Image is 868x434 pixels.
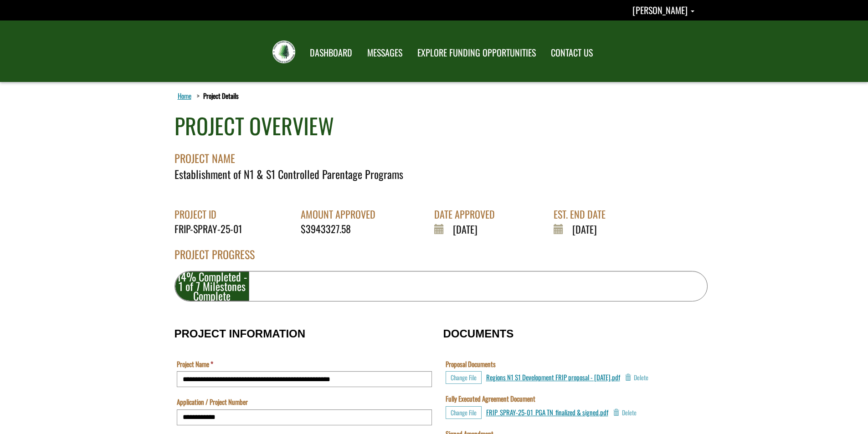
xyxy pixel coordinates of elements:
[632,3,694,17] a: Matt Denney
[434,222,502,236] div: [DATE]
[175,207,249,221] div: PROJECT ID
[175,328,434,340] h3: PROJECT INFORMATION
[446,394,535,403] label: Fully Executed Agreement Document
[175,246,708,271] div: PROJECT PROGRESS
[554,207,612,221] div: EST. END DATE
[176,90,193,102] a: Home
[175,222,249,236] div: FRIP-SPRAY-25-01
[544,41,600,64] a: CONTACT US
[175,271,250,301] div: 14% Completed - 1 of 7 Milestones Complete
[175,110,334,142] div: PROJECT OVERVIEW
[613,406,637,419] button: Delete
[411,41,543,64] a: EXPLORE FUNDING OPPORTUNITIES
[301,222,382,236] div: $3943327.58
[272,41,295,63] img: FRIAA Submissions Portal
[175,142,708,166] div: PROJECT NAME
[554,222,612,236] div: [DATE]
[360,41,409,64] a: MESSAGES
[195,91,239,101] li: Project Details
[446,371,482,384] button: Choose File for Proposal Documents
[303,41,359,64] a: DASHBOARD
[632,3,688,17] span: [PERSON_NAME]
[446,359,496,369] label: Proposal Documents
[177,397,248,407] label: Application / Project Number
[177,359,213,369] label: Project Name
[446,406,482,419] button: Choose File for Fully Executed Agreement Document
[443,328,694,340] h3: DOCUMENTS
[175,166,708,182] div: Establishment of N1 & S1 Controlled Parentage Programs
[625,371,648,384] button: Delete
[301,207,382,221] div: AMOUNT APPROVED
[486,407,608,417] a: FRIP_SPRAY-25-01_PGA TN_finalized & signed.pdf
[434,207,502,221] div: DATE APPROVED
[177,371,432,387] input: Project Name
[486,372,620,382] a: Regions N1 S1 Development FRIP proposal - [DATE].pdf
[302,39,600,64] nav: Main Navigation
